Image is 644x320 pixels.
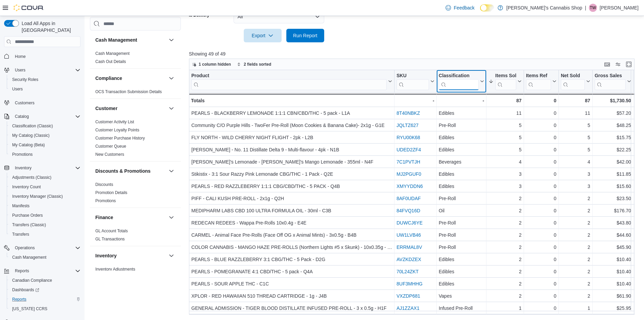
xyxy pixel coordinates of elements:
div: 2 [561,194,590,202]
span: GL Transactions [95,236,125,242]
span: My Catalog (Classic) [9,131,80,140]
a: New Customers [95,152,124,157]
span: TW [590,4,596,12]
div: Compliance [90,88,181,99]
div: 0 [526,219,556,227]
a: 7C1PVTJH [397,159,420,165]
div: $10.40 [595,255,631,263]
div: 87 [561,97,590,105]
div: PEARLS - BLUE RAZZLEBERRY 3:1 CBG/THC - 5 Pack - D2G [191,255,392,263]
button: Users [7,84,83,94]
h3: Inventory [95,252,117,259]
button: SKU [397,73,434,90]
button: Gross Sales [595,73,631,90]
a: GL Account Totals [95,229,128,233]
div: $48.25 [595,121,631,129]
div: Pre-Roll [439,219,484,227]
span: Classification (Classic) [9,122,80,130]
a: Reports [9,295,29,303]
div: PEARLS - BLACKBERRY LEMONADE 1:1:1 CBN/CBD/THC - 5 pack - L1A [191,109,392,117]
span: Reports [9,295,80,303]
div: Pre-Roll [439,194,484,202]
button: Finance [167,213,175,221]
a: ERRMAL8V [397,244,422,250]
div: Net Sold [561,73,585,90]
button: Run Report [286,29,324,42]
div: 2 [561,207,590,215]
span: Adjustments (Classic) [9,173,80,182]
span: Promotions [12,152,33,157]
span: Canadian Compliance [9,276,80,284]
a: Purchase Orders [9,211,46,219]
button: Inventory [95,252,166,259]
a: Cash Management [95,51,129,56]
button: Catalog [12,112,31,121]
span: Security Roles [9,76,80,84]
a: Inventory Adjustments [95,267,135,272]
div: - [397,97,434,105]
div: Items Sold [495,73,516,90]
div: Gross Sales [595,73,626,79]
a: Promotions [9,150,35,158]
a: UDED2ZF4 [397,147,421,152]
a: Discounts [95,182,113,187]
a: MJ2PGUF0 [397,171,421,177]
div: $44.60 [595,231,631,239]
div: 11 [561,109,590,117]
a: UW1LVB46 [397,232,421,238]
div: Classification [439,73,479,90]
div: 3 [561,182,590,190]
span: Purchase Orders [9,211,80,219]
span: Reports [12,267,80,275]
span: GL Account Totals [95,228,128,234]
button: 1 column hidden [189,60,234,68]
button: Cash Management [167,36,175,44]
span: Inventory Count [12,184,41,190]
button: Users [1,65,83,75]
span: Cash Management [9,253,80,261]
div: PIFF - CALI KUSH PRE-ROLL - 2x1g - Q2H [191,194,392,202]
span: Feedback [454,4,474,11]
div: 0 [526,255,556,263]
div: 5 [488,121,522,129]
a: Promotion Details [95,190,127,195]
button: Reports [1,266,83,276]
div: [PERSON_NAME] - No. 11 Distillate Delta 9 - Multi-flavour - 4pk - N1B [191,146,392,154]
span: Customer Activity List [95,119,134,125]
div: FLY NORTH - WILD CHERRY NIGHT FLIGHT - 2pk - L2B [191,133,392,142]
div: 2 [561,219,590,227]
div: Gross Sales [595,73,626,90]
a: AJ1ZZAX1 [397,305,420,311]
span: Promotion Details [95,190,127,195]
button: My Catalog (Beta) [7,140,83,150]
a: VXZDP681 [397,293,420,299]
div: COLOR CANNABIS - MANGO HAZE PRE-ROLLS (Northern Lights #5 x Skunk) - 10x0.35g - K3A [191,243,392,251]
a: Inventory Count [9,183,44,191]
div: 87 [488,97,522,105]
button: My Catalog (Classic) [7,131,83,140]
div: Community C/O Purple Hills - TwoFer Pre-Roll (Moon Cookies & Banana Cake)- 2x1g - G1E [191,121,392,129]
div: 2 [488,243,522,251]
div: Edibles [439,255,484,263]
a: Security Roles [9,76,41,84]
div: SKU [397,73,429,79]
button: Customer [167,104,175,112]
span: Dashboards [9,286,80,294]
div: $176.70 [595,207,631,215]
span: Load All Apps in [GEOGRAPHIC_DATA] [19,20,80,34]
button: Enter fullscreen [625,60,633,68]
div: CARMEL - Animal Face Pre-Rolls (Face Off OG x Animal Mints) - 3x0.5g - B4B [191,231,392,239]
div: 5 [561,133,590,142]
button: Inventory [12,164,34,172]
a: My Catalog (Classic) [9,131,52,140]
span: Export [248,29,278,42]
div: Edibles [439,182,484,190]
span: 2 fields sorted [244,62,271,67]
span: Customers [12,99,80,107]
span: Reports [15,268,29,274]
div: - [439,97,484,105]
div: PEARLS - RED RAZZLEBERRY 1:1:1 CBG/CBD/THC - 5 PACK - Q4B [191,182,392,190]
span: Users [15,67,25,73]
span: Home [12,52,80,60]
div: 0 [526,182,556,190]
